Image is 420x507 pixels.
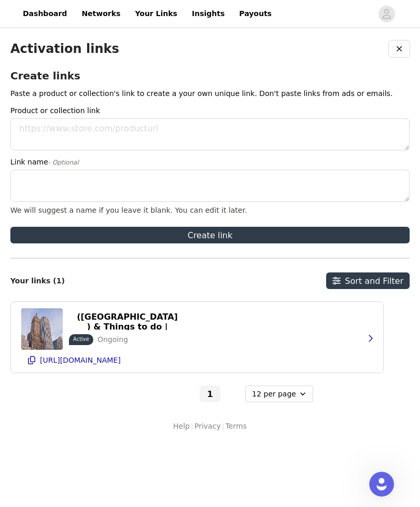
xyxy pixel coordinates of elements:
p: Paste a product or collection's link to create a your own unique link. Don't paste links from ads... [10,88,410,99]
button: Events in [US_STATE] ([GEOGRAPHIC_DATA]) & Things to do | Fever [69,313,186,330]
a: Privacy [194,421,221,432]
label: Link name [10,157,403,168]
h2: Create links [10,70,410,82]
iframe: Intercom live chat [369,472,394,497]
button: Create link [10,227,410,243]
button: [URL][DOMAIN_NAME] [21,352,373,368]
a: Your Links [129,2,184,25]
button: Go to previous page [177,386,198,402]
a: Insights [186,2,231,25]
button: Go To Page 1 [200,386,220,402]
p: Ongoing [97,334,128,345]
div: avatar [382,6,391,22]
a: Payouts [233,2,278,25]
span: - Optional [48,159,79,166]
button: Sort and Filter [326,272,410,289]
h2: Your links (1) [10,277,65,285]
a: Terms [226,421,247,432]
a: Help [173,421,190,432]
p: [URL][DOMAIN_NAME] [40,356,121,364]
h1: Activation links [10,42,119,57]
button: Go to next page [222,386,243,402]
div: We will suggest a name if you leave it blank. You can edit it later. [10,206,410,214]
label: Product or collection link [10,105,403,116]
p: Events in [US_STATE] ([GEOGRAPHIC_DATA]) & Things to do | Fever [75,302,179,341]
a: Networks [75,2,127,25]
img: Events in New York (NYC) & Things to do | Fever [21,308,63,350]
a: Dashboard [17,2,73,25]
p: Active [73,335,89,343]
